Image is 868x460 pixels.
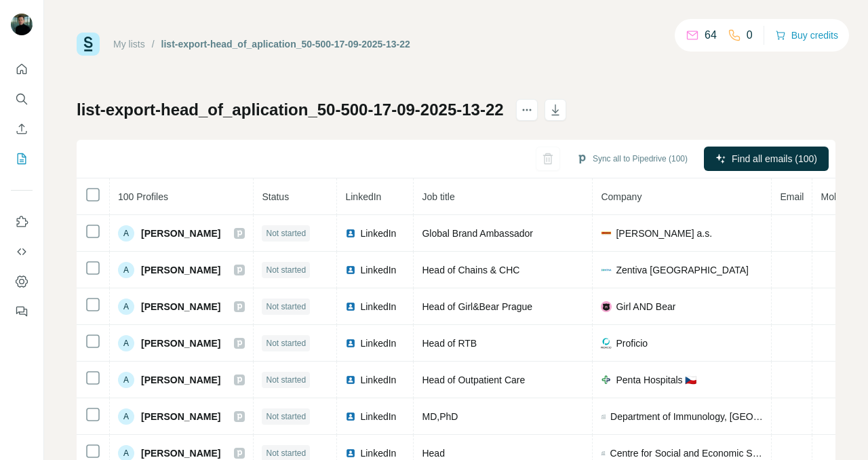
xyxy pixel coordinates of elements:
span: [PERSON_NAME] [141,446,220,460]
div: A [118,372,134,388]
h1: list-export-head_of_aplication_50-500-17-09-2025-13-22 [77,99,504,121]
span: Head of Chains & CHC [422,265,519,275]
span: Job title [422,191,454,202]
img: company-logo [601,375,612,385]
img: LinkedIn logo [345,375,356,385]
span: Global Brand Ambassador [422,228,532,239]
span: LinkedIn [360,227,396,240]
img: Avatar [11,14,33,35]
button: Quick start [11,57,33,81]
span: LinkedIn [360,446,396,460]
img: LinkedIn logo [345,265,356,275]
span: Head of Girl&Bear Prague [422,301,532,312]
span: Find all emails (100) [732,152,817,166]
span: Company [601,191,642,202]
span: Mobile [821,191,848,202]
span: [PERSON_NAME] a.s. [616,227,712,240]
button: Dashboard [11,269,33,294]
img: company-logo [601,265,612,275]
img: LinkedIn logo [345,301,356,312]
span: Zentiva [GEOGRAPHIC_DATA] [616,263,749,277]
a: My lists [113,39,145,50]
span: Status [262,191,289,202]
span: Email [780,191,804,202]
img: LinkedIn logo [345,228,356,239]
img: company-logo [601,338,612,349]
button: Find all emails (100) [704,147,829,171]
button: Enrich CSV [11,117,33,141]
span: [PERSON_NAME] [141,300,220,313]
span: LinkedIn [360,300,396,313]
span: LinkedIn [345,191,381,202]
span: [PERSON_NAME] [141,227,220,240]
span: Not started [266,227,306,239]
p: 64 [705,27,717,43]
div: A [118,335,134,351]
img: LinkedIn logo [345,338,356,349]
button: Search [11,87,33,111]
span: Head of RTB [422,338,477,349]
span: Not started [266,264,306,276]
span: [PERSON_NAME] [141,263,220,277]
button: My lists [11,147,33,171]
p: 0 [747,27,753,43]
span: Department of Immunology, [GEOGRAPHIC_DATA], [GEOGRAPHIC_DATA] [610,410,763,423]
span: LinkedIn [360,410,396,423]
img: company-logo [601,301,612,312]
span: Penta Hospitals 🇨🇿 [616,373,696,387]
button: Use Surfe on LinkedIn [11,210,33,234]
span: LinkedIn [360,337,396,350]
span: Centre for Social and Economic Strategies (CESES), Faculty of Social Sciences, C [610,446,764,460]
li: / [152,37,155,51]
span: LinkedIn [360,373,396,387]
span: 100 Profiles [118,191,168,202]
span: [PERSON_NAME] [141,373,220,387]
span: Girl AND Bear [616,300,675,313]
button: actions [516,99,538,121]
span: MD,PhD [422,411,458,422]
span: Not started [266,447,306,459]
button: Buy credits [775,26,838,45]
button: Use Surfe API [11,239,33,264]
div: A [118,408,134,425]
button: Sync all to Pipedrive (100) [567,149,697,169]
span: Head of Outpatient Care [422,375,525,385]
img: LinkedIn logo [345,411,356,422]
span: [PERSON_NAME] [141,410,220,423]
span: Head [422,448,444,459]
img: Surfe Logo [77,33,100,56]
img: company-logo [601,228,612,239]
div: A [118,262,134,278]
span: LinkedIn [360,263,396,277]
span: Not started [266,337,306,349]
div: list-export-head_of_aplication_50-500-17-09-2025-13-22 [161,37,410,51]
span: Not started [266,374,306,386]
div: A [118,225,134,242]
span: [PERSON_NAME] [141,337,220,350]
img: LinkedIn logo [345,448,356,459]
span: Not started [266,410,306,423]
span: Not started [266,301,306,313]
div: A [118,299,134,315]
span: Proficio [616,337,648,350]
button: Feedback [11,299,33,324]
